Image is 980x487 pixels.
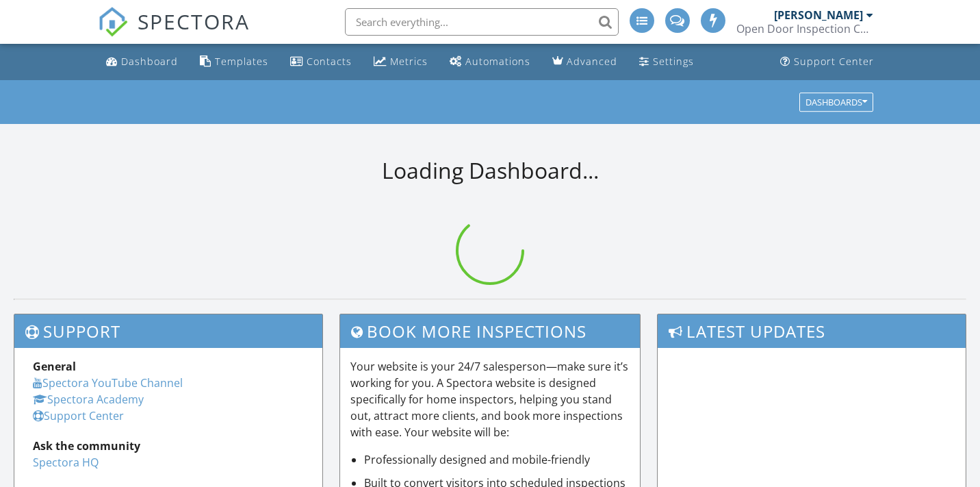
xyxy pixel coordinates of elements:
[364,451,630,468] li: Professionally designed and mobile-friendly
[33,392,144,407] a: Spectora Academy
[101,49,183,75] a: Dashboard
[350,358,630,440] p: Your website is your 24/7 salesperson—make sure it’s working for you. A Spectora website is desig...
[634,49,699,75] a: Settings
[390,55,428,68] div: Metrics
[215,55,268,68] div: Templates
[33,375,183,390] a: Spectora YouTube Channel
[33,408,124,423] a: Support Center
[653,55,694,68] div: Settings
[307,55,352,68] div: Contacts
[774,8,863,22] div: [PERSON_NAME]
[444,49,536,75] a: Automations (Advanced)
[194,49,274,75] a: Templates
[33,438,304,454] div: Ask the community
[368,49,433,75] a: Metrics
[33,455,99,470] a: Spectora HQ
[121,55,178,68] div: Dashboard
[33,359,76,374] strong: General
[799,92,873,112] button: Dashboards
[285,49,357,75] a: Contacts
[736,22,873,36] div: Open Door Inspection Company
[345,8,619,36] input: Search everything...
[138,7,250,36] span: SPECTORA
[14,314,322,348] h3: Support
[658,314,966,348] h3: Latest Updates
[465,55,530,68] div: Automations
[98,18,250,47] a: SPECTORA
[340,314,640,348] h3: Book More Inspections
[805,97,867,107] div: Dashboards
[567,55,617,68] div: Advanced
[547,49,623,75] a: Advanced
[794,55,874,68] div: Support Center
[775,49,879,75] a: Support Center
[98,7,128,37] img: The Best Home Inspection Software - Spectora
